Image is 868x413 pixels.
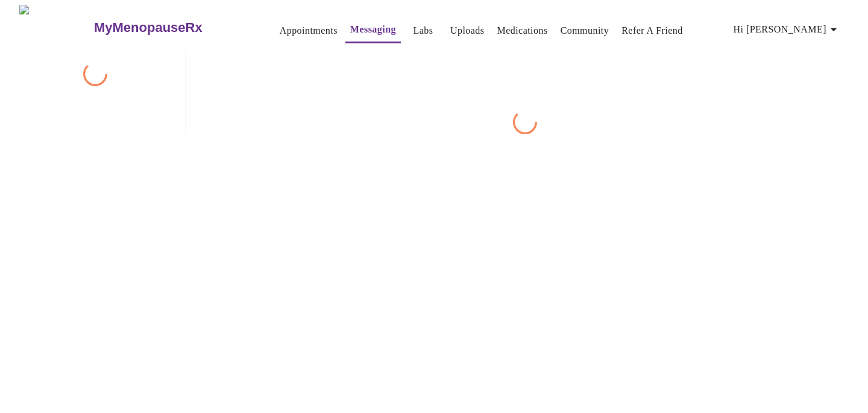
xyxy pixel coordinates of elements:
[404,19,442,43] button: Labs
[492,19,553,43] button: Medications
[556,19,614,43] button: Community
[450,22,485,39] a: Uploads
[445,19,489,43] button: Uploads
[275,19,342,43] button: Appointments
[561,22,609,39] a: Community
[19,5,92,50] img: MyMenopauseRx Logo
[497,22,548,39] a: Medications
[729,17,846,42] button: Hi [PERSON_NAME]
[617,19,688,43] button: Refer a Friend
[621,22,683,39] a: Refer a Friend
[350,21,396,38] a: Messaging
[94,20,203,36] h3: MyMenopauseRx
[280,22,338,39] a: Appointments
[345,17,401,43] button: Messaging
[92,7,250,49] a: MyMenopauseRx
[734,21,841,38] span: Hi [PERSON_NAME]
[414,22,433,39] a: Labs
